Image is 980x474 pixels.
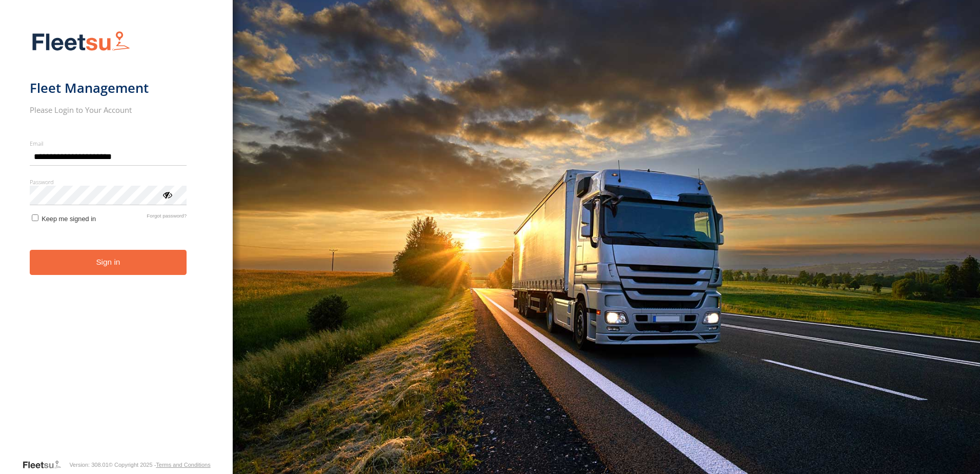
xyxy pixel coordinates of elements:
button: Sign in [30,250,187,275]
h1: Fleet Management [30,80,187,96]
div: © Copyright 2025 - [109,462,211,468]
div: ViewPassword [162,189,172,200]
label: Email [30,140,187,147]
a: Forgot password? [147,213,187,223]
a: Terms and Conditions [156,462,210,468]
span: Keep me signed in [42,215,96,223]
a: Visit our Website [22,460,69,470]
h2: Please Login to Your Account [30,105,187,115]
input: Keep me signed in [32,214,38,221]
div: Version: 308.01 [69,462,108,468]
img: Fleetsu [30,29,132,55]
form: main [30,25,203,459]
label: Password [30,178,187,186]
